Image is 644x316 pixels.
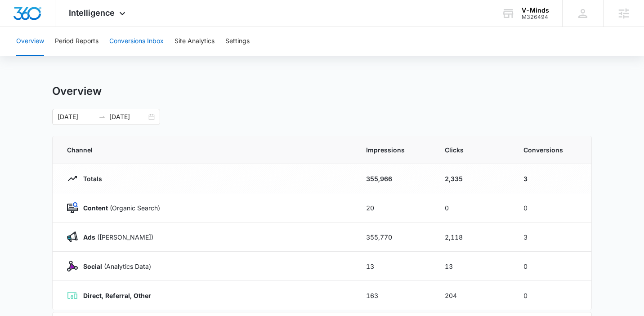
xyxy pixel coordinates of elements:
[78,232,153,242] p: ([PERSON_NAME])
[434,223,513,252] td: 2,118
[355,164,434,193] td: 355,966
[434,252,513,281] td: 13
[513,193,591,223] td: 0
[58,112,95,122] input: Start date
[523,145,577,155] span: Conversions
[78,262,151,271] p: (Analytics Data)
[355,252,434,281] td: 13
[445,145,502,155] span: Clicks
[83,263,102,270] strong: Social
[67,231,78,242] img: Ads
[83,233,95,241] strong: Ads
[434,193,513,223] td: 0
[78,203,160,213] p: (Organic Search)
[355,281,434,310] td: 163
[67,261,78,271] img: Social
[67,202,78,213] img: Content
[434,281,513,310] td: 204
[366,145,423,155] span: Impressions
[52,85,102,98] h1: Overview
[513,252,591,281] td: 0
[89,52,97,59] img: tab_keywords_by_traffic_grey.svg
[98,113,106,120] span: swap-right
[522,14,549,20] div: account id
[513,164,591,193] td: 3
[23,23,99,31] div: Domain: [DOMAIN_NAME]
[83,204,108,212] strong: Content
[78,174,102,183] p: Totals
[14,14,22,22] img: logo_orange.svg
[513,223,591,252] td: 3
[16,27,44,56] button: Overview
[98,113,106,120] span: to
[69,8,115,18] span: Intelligence
[99,53,152,59] div: Keywords by Traffic
[109,27,164,56] button: Conversions Inbox
[83,292,151,299] strong: Direct, Referral, Other
[513,281,591,310] td: 0
[522,7,549,14] div: account name
[55,27,98,56] button: Period Reports
[355,223,434,252] td: 355,770
[14,23,22,31] img: website_grey.svg
[355,193,434,223] td: 20
[109,112,147,122] input: End date
[24,52,31,59] img: tab_domain_overview_orange.svg
[34,53,80,59] div: Domain Overview
[174,27,215,56] button: Site Analytics
[434,164,513,193] td: 2,335
[25,14,44,22] div: v 4.0.24
[67,145,344,155] span: Channel
[225,27,250,56] button: Settings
